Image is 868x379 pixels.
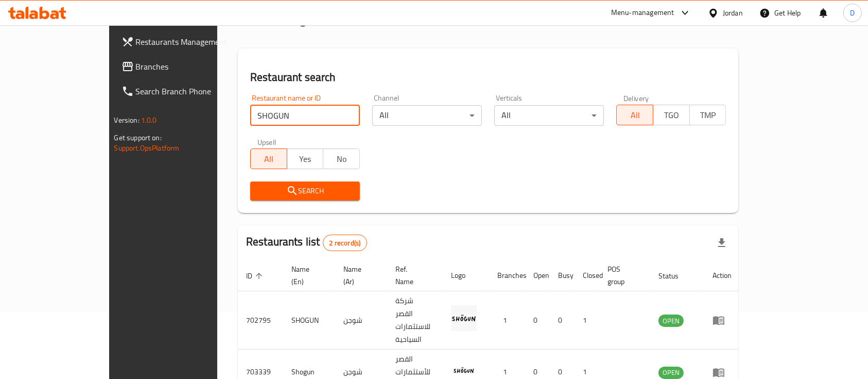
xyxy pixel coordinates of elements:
span: Version: [114,113,140,127]
div: Total records count [323,235,368,251]
span: Yes [291,152,320,167]
th: Busy [550,260,575,291]
a: Branches [113,54,254,79]
button: TMP [689,105,726,125]
span: Get support on: [114,131,162,144]
img: SHOGUN [451,305,477,331]
div: Menu-management [611,7,674,19]
span: Restaurants Management [136,36,246,48]
h2: Restaurant search [250,70,726,85]
input: Search for restaurant name or ID.. [250,105,360,126]
span: Branches [136,60,246,73]
button: Yes [287,149,324,169]
span: Name (En) [291,263,323,288]
label: Delivery [623,94,649,102]
span: ID [246,270,266,282]
div: All [372,105,482,126]
span: OPEN [658,315,684,327]
td: 0 [550,291,575,350]
div: Jordan [723,7,743,19]
th: Open [525,260,550,291]
span: Name (Ar) [343,263,375,288]
span: D [850,7,855,19]
h2: Menu management [238,11,339,28]
span: 1.0.0 [141,113,157,127]
span: TMP [694,108,722,123]
h2: Restaurants list [246,234,367,251]
button: All [250,149,287,169]
button: All [616,105,653,125]
th: Branches [489,260,525,291]
span: No [327,152,356,167]
span: All [255,152,283,167]
div: OPEN [658,315,684,327]
td: شركة القصر للاستثمارات السياحية [387,291,443,350]
label: Upsell [257,138,276,145]
th: Closed [575,260,599,291]
div: Export file [709,230,734,255]
div: OPEN [658,367,684,379]
span: All [621,108,649,123]
td: 1 [489,291,525,350]
span: TGO [657,108,686,123]
span: Search Branch Phone [136,85,246,97]
td: شوجن [335,291,387,350]
span: Ref. Name [395,263,430,288]
button: TGO [653,105,690,125]
a: Restaurants Management [113,29,254,54]
button: No [323,149,360,169]
a: Search Branch Phone [113,79,254,104]
td: 0 [525,291,550,350]
th: Logo [443,260,489,291]
span: OPEN [658,367,684,378]
td: 702795 [238,291,283,350]
td: SHOGUN [283,291,335,350]
div: All [494,105,604,126]
div: Menu [713,314,732,326]
span: POS group [607,263,638,288]
th: Action [704,260,740,291]
span: Search [258,185,352,197]
span: 2 record(s) [323,238,367,248]
div: Menu [713,366,732,378]
a: Support.OpsPlatform [114,141,180,155]
span: Status [658,270,692,282]
td: 1 [575,291,599,350]
button: Search [250,182,360,201]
